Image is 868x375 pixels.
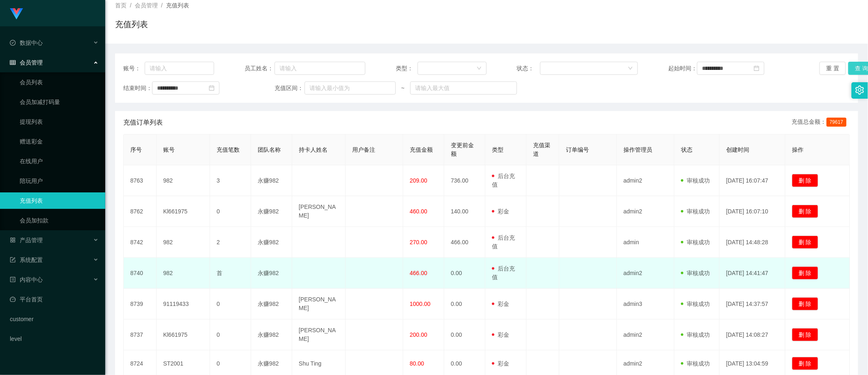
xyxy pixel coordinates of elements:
span: 270.00 [410,239,427,245]
span: 类型 [492,146,503,153]
span: 系统配置 [10,257,43,263]
td: 8740 [124,258,157,289]
span: 状态： [517,64,540,73]
span: 审核成功 [681,331,710,338]
i: 图标: down [628,66,633,72]
input: 请输入最小值为 [305,81,396,95]
td: 982 [157,227,210,258]
a: 会员列表 [20,74,99,90]
span: 后台充值 [492,265,515,280]
td: 3 [210,165,251,196]
span: 79617 [826,118,847,127]
span: 彩金 [492,331,509,338]
button: 删 除 [792,174,818,187]
span: 持卡人姓名 [299,146,328,153]
td: 永赚982 [251,319,292,350]
td: Kl661975 [157,319,210,350]
td: 140.00 [444,196,485,227]
td: [DATE] 14:41:47 [720,258,785,289]
button: 删 除 [792,236,818,249]
span: 会员管理 [10,59,43,66]
span: 团队名称 [258,146,281,153]
span: 审核成功 [681,301,710,307]
a: 赠送彩金 [20,133,99,150]
a: customer [10,311,99,327]
td: 0 [210,289,251,319]
span: 1000.00 [410,301,431,307]
td: admin2 [617,196,674,227]
a: 会员加扣款 [20,212,99,229]
td: 982 [157,258,210,289]
a: 会员加减打码量 [20,94,99,110]
button: 重 置 [820,62,846,75]
td: 8742 [124,227,157,258]
a: 陪玩用户 [20,173,99,189]
span: 状态 [681,146,693,153]
td: 0.00 [444,258,485,289]
div: 充值总金额： [792,118,850,127]
span: 彩金 [492,301,509,307]
span: 209.00 [410,177,427,184]
span: 起始时间： [668,64,697,73]
td: admin2 [617,258,674,289]
i: 图标: calendar [754,65,759,71]
i: 图标: setting [855,86,864,95]
td: 466.00 [444,227,485,258]
a: 提现列表 [20,113,99,130]
td: 982 [157,165,210,196]
td: Kl661975 [157,196,210,227]
span: 充值渠道 [533,142,550,157]
td: 736.00 [444,165,485,196]
i: 图标: form [10,257,16,263]
a: 充值列表 [20,192,99,209]
span: 账号 [163,146,175,153]
span: 操作管理员 [623,146,652,153]
td: 0.00 [444,289,485,319]
i: 图标: check-circle-o [10,40,16,46]
td: 0.00 [444,319,485,350]
span: 账号： [123,64,145,73]
td: admin2 [617,165,674,196]
span: 订单编号 [566,146,589,153]
td: 永赚982 [251,258,292,289]
td: 永赚982 [251,227,292,258]
span: 466.00 [410,270,427,276]
i: 图标: profile [10,277,16,282]
input: 请输入 [145,62,214,75]
td: 0 [210,319,251,350]
td: 8762 [124,196,157,227]
span: 充值金额 [410,146,433,153]
td: 首 [210,258,251,289]
a: 图标: dashboard平台首页 [10,291,99,308]
td: [PERSON_NAME] [292,319,346,350]
button: 删 除 [792,297,818,310]
input: 请输入 [275,62,366,75]
span: ~ [396,84,410,93]
td: [DATE] 14:37:57 [720,289,785,319]
td: [PERSON_NAME] [292,289,346,319]
span: 产品管理 [10,237,43,243]
span: 首页 [115,2,127,9]
td: admin3 [617,289,674,319]
i: 图标: table [10,60,16,65]
span: 序号 [130,146,142,153]
span: 创建时间 [726,146,749,153]
button: 删 除 [792,205,818,218]
span: 审核成功 [681,239,710,245]
span: 用户备注 [352,146,375,153]
i: 图标: down [477,66,482,72]
td: 8739 [124,289,157,319]
td: admin2 [617,319,674,350]
span: 后台充值 [492,234,515,250]
a: level [10,331,99,347]
span: 充值笔数 [217,146,240,153]
i: 图标: appstore-o [10,237,16,243]
span: 员工姓名： [245,64,275,73]
span: 460.00 [410,208,427,215]
span: 审核成功 [681,208,710,215]
i: 图标: calendar [209,85,215,91]
span: 审核成功 [681,177,710,184]
span: 充值区间： [275,84,305,93]
span: 审核成功 [681,270,710,276]
span: 后台充值 [492,173,515,188]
